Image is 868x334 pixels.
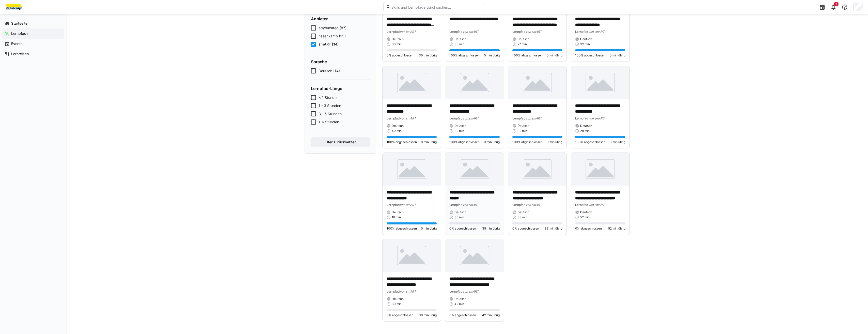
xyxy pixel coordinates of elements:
[400,290,416,293] span: von smART
[454,302,464,306] span: 42 min
[575,140,605,144] span: 100% abgeschlossen
[508,66,567,99] img: image
[547,53,562,57] span: 0 min übrig
[383,153,441,186] img: image
[392,37,404,41] span: Deutsch
[319,119,339,125] span: > 6 Stunden
[387,140,417,144] span: 100% abgeschlossen
[484,140,500,144] span: 0 min übrig
[387,313,413,317] span: 0% abgeschlossen
[387,116,400,120] span: Lernpfad
[449,203,463,207] span: Lernpfad
[580,129,590,133] span: 28 min
[454,215,464,219] span: 35 min
[547,140,562,144] span: 0 min übrig
[575,203,588,207] span: Lernpfad
[517,210,529,214] span: Deutsch
[526,203,542,207] span: von smART
[419,313,437,317] span: 30 min übrig
[454,42,464,46] span: 33 min
[392,215,401,219] span: 18 min
[319,103,341,108] span: 1 - 3 Stunden
[449,116,463,120] span: Lernpfad
[571,66,629,99] img: image
[580,37,592,41] span: Deutsch
[512,140,543,144] span: 100% abgeschlossen
[445,239,504,272] img: image
[588,116,605,120] span: von smART
[517,124,529,128] span: Deutsch
[392,129,402,133] span: 40 min
[383,239,441,272] img: image
[608,226,625,231] span: 52 min übrig
[383,66,441,99] img: image
[610,53,625,57] span: 0 min übrig
[610,140,625,144] span: 0 min übrig
[463,290,479,293] span: von smART
[400,30,416,34] span: von smART
[445,153,504,186] img: image
[463,116,479,120] span: von smART
[454,210,466,214] span: Deutsch
[463,203,479,207] span: von smART
[449,140,480,144] span: 100% abgeschlossen
[517,129,527,133] span: 32 min
[324,140,357,145] span: Filter zurücksetzen
[319,34,346,39] span: hasenkamp (25)
[419,53,437,57] span: 30 min übrig
[387,290,400,293] span: Lernpfad
[400,203,416,207] span: von smART
[580,215,590,219] span: 52 min
[387,53,413,57] span: 0% abgeschlossen
[517,37,529,41] span: Deutsch
[319,95,337,100] span: < 1 Stunde
[392,210,404,214] span: Deutsch
[517,42,527,46] span: 27 min
[575,53,605,57] span: 100% abgeschlossen
[319,25,346,31] span: edyoucated (87)
[311,137,370,147] button: Filter zurücksetzen
[319,42,339,47] span: smART (14)
[421,140,437,144] span: 0 min übrig
[392,297,404,301] span: Deutsch
[580,42,590,46] span: 32 min
[575,30,588,34] span: Lernpfad
[387,203,400,207] span: Lernpfad
[449,313,476,317] span: 0% abgeschlossen
[571,153,629,186] img: image
[517,215,527,219] span: 33 min
[387,226,417,231] span: 100% abgeschlossen
[392,42,402,46] span: 30 min
[392,302,402,306] span: 30 min
[311,59,370,64] h4: Sprache
[454,129,464,133] span: 32 min
[449,53,480,57] span: 100% abgeschlossen
[445,66,504,99] img: image
[575,226,602,231] span: 0% abgeschlossen
[508,153,567,186] img: image
[421,226,437,231] span: 0 min übrig
[449,290,463,293] span: Lernpfad
[449,226,476,231] span: 0% abgeschlossen
[526,116,542,120] span: von smART
[580,210,592,214] span: Deutsch
[319,68,340,73] span: Deutsch (14)
[482,226,500,231] span: 35 min übrig
[311,86,370,91] h4: Lernpfad-Länge
[400,116,416,120] span: von smART
[319,111,342,116] span: 3 - 6 Stunden
[575,116,588,120] span: Lernpfad
[512,30,526,34] span: Lernpfad
[835,3,837,6] span: 9
[449,30,463,34] span: Lernpfad
[526,30,542,34] span: von smART
[454,297,466,301] span: Deutsch
[482,313,500,317] span: 42 min übrig
[463,30,479,34] span: von smART
[392,124,404,128] span: Deutsch
[484,53,500,57] span: 0 min übrig
[454,124,466,128] span: Deutsch
[512,203,526,207] span: Lernpfad
[588,30,605,34] span: von smART
[311,16,370,21] h4: Anbieter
